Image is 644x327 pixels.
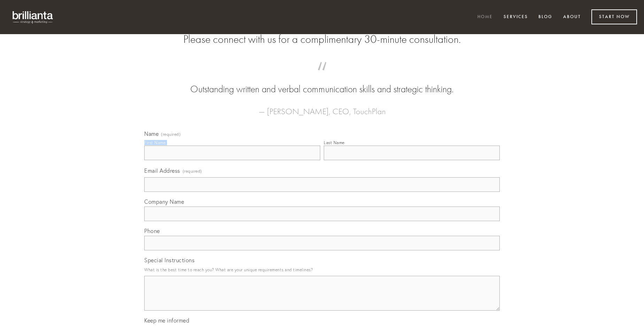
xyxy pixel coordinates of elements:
[144,265,500,274] p: What is the best time to reach you? What are your unique requirements and timelines?
[559,11,585,23] a: About
[161,132,181,137] span: (required)
[534,11,557,23] a: Blog
[144,33,500,46] h2: Please connect with us for a complimentary 30-minute consultation.
[155,69,489,96] blockquote: Outstanding written and verbal communication skills and strategic thinking.
[499,11,532,23] a: Services
[591,9,637,24] a: Start Now
[155,96,489,118] figcaption: — [PERSON_NAME], CEO, TouchPlan
[183,166,202,176] span: (required)
[144,140,166,145] div: First Name
[7,7,59,27] img: brillianta - research, strategy, marketing
[144,167,180,174] span: Email Address
[144,317,189,324] span: Keep me informed
[155,69,489,83] span: “
[144,257,194,264] span: Special Instructions
[144,198,184,205] span: Company Name
[473,11,497,23] a: Home
[324,140,345,145] div: Last Name
[144,130,159,137] span: Name
[144,227,160,234] span: Phone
